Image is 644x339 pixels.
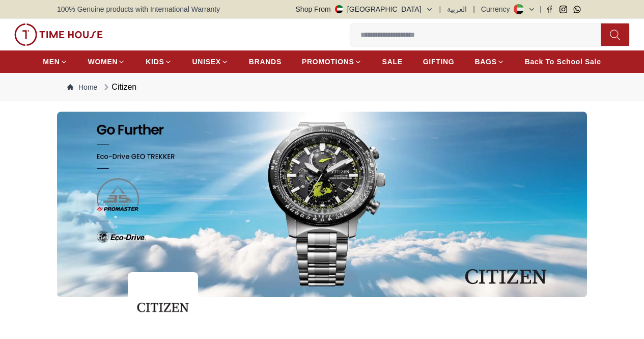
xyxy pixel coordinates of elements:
[525,53,601,71] a: Back To School Sale
[474,57,496,67] span: BAGS
[559,6,567,13] a: Instagram
[43,53,67,71] a: MEN
[249,57,282,67] span: BRANDS
[302,53,362,71] a: PROMOTIONS
[540,4,542,14] span: |
[302,57,354,67] span: PROMOTIONS
[57,73,587,101] nav: Breadcrumb
[57,112,587,297] img: ...
[382,57,403,67] span: SALE
[296,4,433,14] button: Shop From[GEOGRAPHIC_DATA]
[14,23,103,46] img: ...
[439,4,441,14] span: |
[57,4,220,14] span: 100% Genuine products with International Warranty
[88,53,126,71] a: WOMEN
[423,53,455,71] a: GIFTING
[249,53,282,71] a: BRANDS
[101,81,136,93] div: Citizen
[423,57,455,67] span: GIFTING
[67,82,97,92] a: Home
[525,57,601,67] span: Back To School Sale
[382,53,403,71] a: SALE
[447,4,467,14] button: العربية
[335,5,343,13] img: United Arab Emirates
[192,57,221,67] span: UNISEX
[146,53,172,71] a: KIDS
[88,57,118,67] span: WOMEN
[546,6,553,13] a: Facebook
[146,57,164,67] span: KIDS
[573,6,581,13] a: Whatsapp
[43,57,60,67] span: MEN
[192,53,229,71] a: UNISEX
[481,4,514,14] div: Currency
[473,4,475,14] span: |
[474,53,504,71] a: BAGS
